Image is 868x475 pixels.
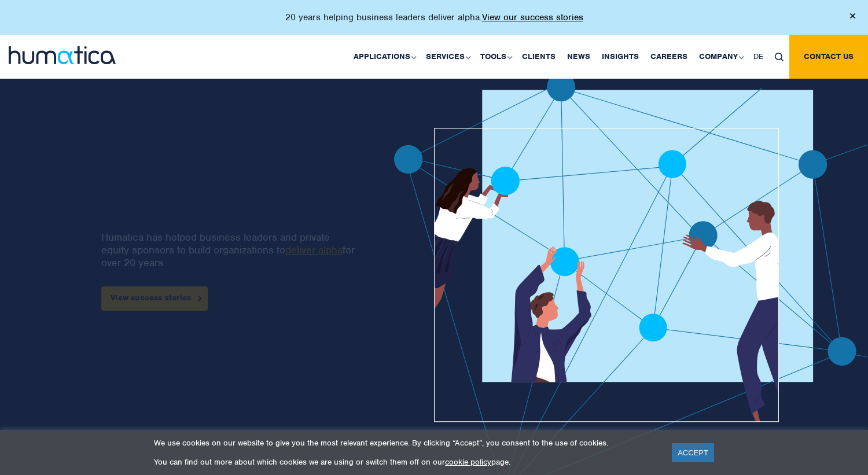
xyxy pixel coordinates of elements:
[101,286,208,311] a: View success stories
[475,35,516,79] a: Tools
[789,35,868,79] a: Contact us
[9,46,116,64] img: logo
[285,12,583,23] p: 20 years helping business leaders deliver alpha.
[748,35,769,79] a: DE
[445,457,491,467] a: cookie policy
[154,457,657,467] p: You can find out more about which cookies we are using or switch them off on our page.
[596,35,645,79] a: Insights
[561,35,596,79] a: News
[420,35,475,79] a: Services
[348,35,420,79] a: Applications
[154,438,657,448] p: We use cookies on our website to give you the most relevant experience. By clicking “Accept”, you...
[672,443,714,462] a: ACCEPT
[198,296,201,301] img: arrowicon
[285,244,343,256] a: deliver alpha
[101,231,356,269] p: Humatica has helped business leaders and private equity sponsors to build organizations to for ov...
[753,51,763,61] span: DE
[516,35,561,79] a: Clients
[482,12,583,23] a: View our success stories
[645,35,693,79] a: Careers
[775,53,784,61] img: search_icon
[693,35,748,79] a: Company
